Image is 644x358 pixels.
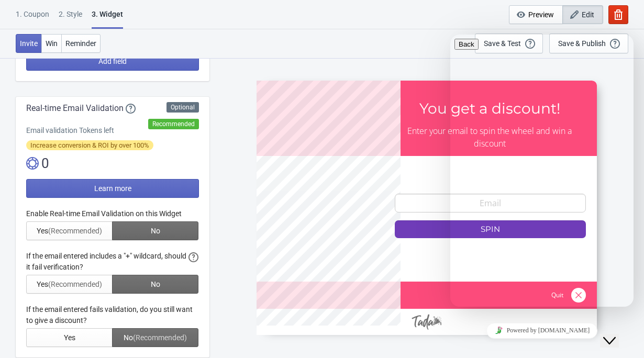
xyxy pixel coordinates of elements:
button: Win [41,34,62,53]
button: Learn more [26,179,199,198]
button: Preview [509,5,563,24]
span: Preview [528,10,554,19]
button: Invite [16,34,42,53]
span: Win [46,39,58,48]
div: Optional [166,102,199,113]
button: Reminder [61,34,101,53]
iframe: chat widget [450,319,634,342]
div: 2 . Style [59,9,82,27]
iframe: chat widget [450,35,634,307]
div: 1. Coupon [16,9,49,27]
span: Real-time Email Validation [26,102,124,115]
button: Add field [26,52,199,71]
div: Email validation Tokens left [26,125,199,136]
iframe: chat widget [600,316,634,348]
div: Recommended [148,119,199,129]
span: Learn more [94,184,131,193]
button: Save & Test [475,33,543,53]
span: Reminder [65,39,96,48]
span: Increase conversion & ROI by over 100% [26,140,153,150]
span: Edit [582,10,594,19]
button: Edit [562,5,603,24]
div: 0 [26,155,199,172]
img: tokens.svg [26,157,39,170]
button: Save & Publish [549,33,628,53]
span: Invite [20,39,38,48]
div: 3. Widget [92,9,123,29]
span: Add field [98,57,127,65]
